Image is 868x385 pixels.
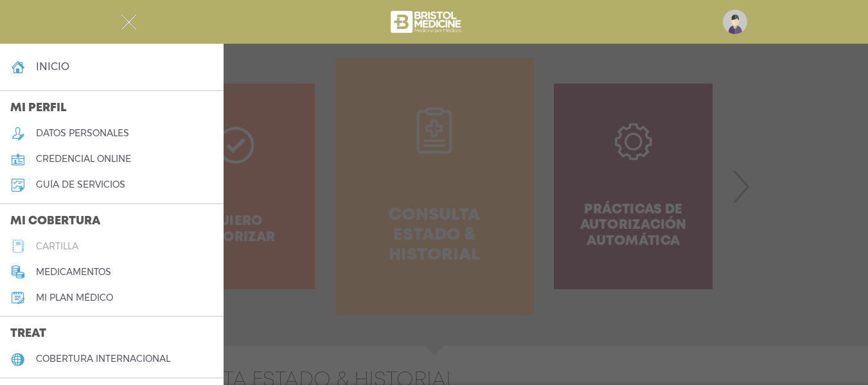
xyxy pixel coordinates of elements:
h5: cartilla [36,241,78,252]
img: profile-placeholder.svg [723,10,747,34]
img: bristol-medicine-blanco.png [389,6,465,37]
h4: inicio [36,60,69,73]
img: Cober_menu-close-white.svg [121,14,137,30]
h5: Mi plan médico [36,292,113,303]
h5: cobertura internacional [36,354,170,364]
h5: datos personales [36,128,129,139]
h5: credencial online [36,154,131,165]
h5: medicamentos [36,267,111,278]
h5: guía de servicios [36,179,125,190]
